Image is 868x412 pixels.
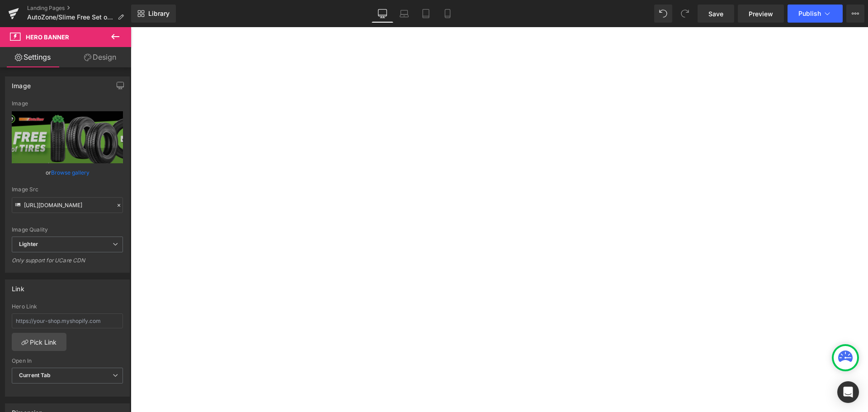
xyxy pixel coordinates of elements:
span: Preview [749,9,773,19]
button: Undo [654,5,672,23]
a: Laptop [393,5,415,23]
div: Image Src [12,186,123,193]
button: Redo [676,5,694,23]
a: Browse gallery [51,165,90,180]
span: AutoZone/Slime Free Set of Tires Sweepstakes [27,14,114,21]
span: Publish [798,10,821,17]
a: Desktop [372,5,393,23]
div: Open In [12,358,123,364]
div: Image [12,100,123,107]
a: Mobile [437,5,458,23]
b: Lighter [19,241,38,247]
button: More [846,5,864,23]
button: Publish [788,5,843,23]
a: Design [67,47,133,67]
div: Link [12,280,24,293]
div: Only support for UCare CDN [12,257,123,270]
span: Library [148,9,170,18]
a: New Library [131,5,176,23]
a: Preview [738,5,784,23]
input: https://your-shop.myshopify.com [12,313,123,328]
div: Open Intercom Messenger [837,381,859,403]
input: Link [12,197,123,213]
div: or [12,168,123,177]
div: Image [12,77,31,90]
span: Save [708,9,723,19]
b: Current Tab [19,372,51,379]
a: Pick Link [12,333,66,351]
div: Image Quality [12,227,123,233]
a: Landing Pages [27,5,131,12]
span: Hero Banner [26,33,69,41]
div: Hero Link [12,303,123,310]
a: Tablet [415,5,437,23]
